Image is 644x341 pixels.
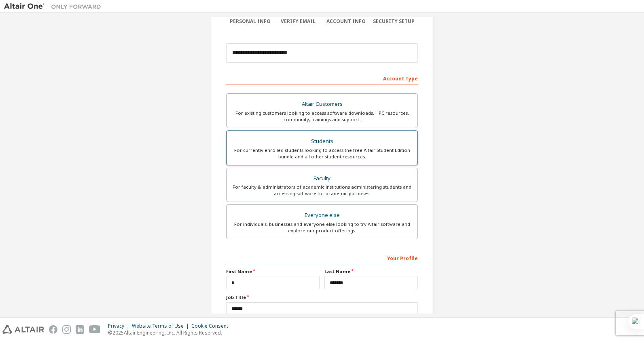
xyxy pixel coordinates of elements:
img: linkedin.svg [76,325,84,334]
div: Cookie Consent [191,323,233,329]
div: For currently enrolled students looking to access the free Altair Student Edition bundle and all ... [231,147,413,160]
div: Everyone else [231,210,413,221]
div: Account Info [322,18,370,25]
img: youtube.svg [89,325,101,334]
img: instagram.svg [62,325,71,334]
label: Job Title [226,294,418,301]
div: Personal Info [226,18,274,25]
img: Altair One [4,2,105,11]
div: For individuals, businesses and everyone else looking to try Altair software and explore our prod... [231,221,413,234]
div: Altair Customers [231,99,413,110]
div: Security Setup [370,18,418,25]
label: First Name [226,268,320,275]
p: © 2025 Altair Engineering, Inc. All Rights Reserved. [108,329,233,336]
div: Faculty [231,173,413,184]
div: Privacy [108,323,132,329]
div: Students [231,136,413,147]
div: Verify Email [274,18,322,25]
div: Your Profile [226,251,418,264]
label: Last Name [324,268,418,275]
div: Website Terms of Use [132,323,191,329]
div: For faculty & administrators of academic institutions administering students and accessing softwa... [231,184,413,197]
img: facebook.svg [49,325,57,334]
div: For existing customers looking to access software downloads, HPC resources, community, trainings ... [231,110,413,123]
img: altair_logo.svg [2,325,44,334]
div: Account Type [226,72,418,84]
